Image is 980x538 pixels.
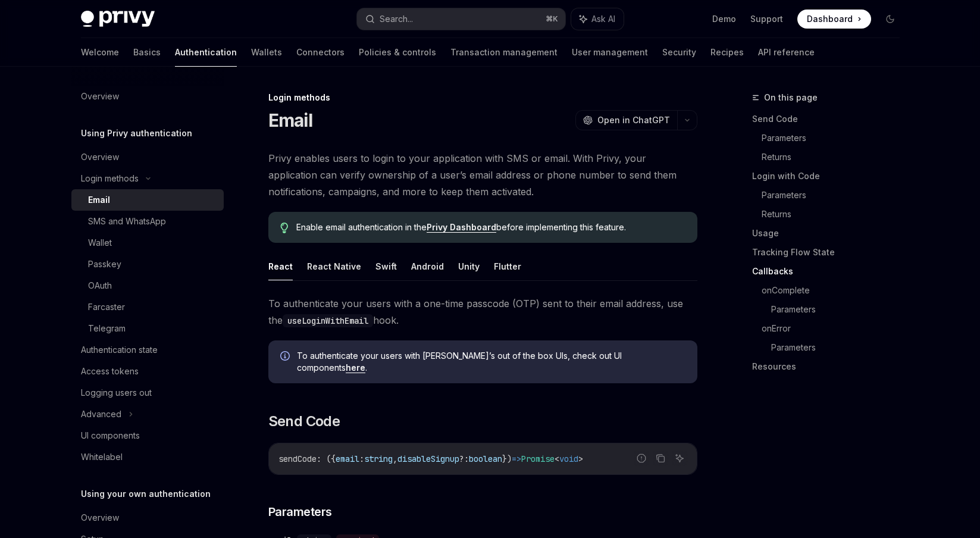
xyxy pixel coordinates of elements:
a: Security [662,38,696,67]
svg: Tip [280,223,289,233]
div: Email [88,193,110,207]
a: Connectors [296,38,345,67]
div: Authentication state [81,343,158,357]
div: Whitelabel [81,450,123,464]
button: Search...⌘K [357,8,565,30]
h1: Email [268,110,312,131]
div: Login methods [81,171,139,186]
a: Usage [752,224,909,243]
div: UI components [81,428,140,443]
button: Report incorrect code [634,451,649,466]
a: Parameters [771,338,909,357]
a: Authentication [175,38,237,67]
a: SMS and WhatsApp [71,211,224,232]
span: , [393,453,397,464]
button: Toggle dark mode [881,10,900,29]
button: Swift [375,252,397,280]
a: here [346,362,365,373]
span: Promise [521,453,555,464]
h5: Using Privy authentication [81,126,192,140]
a: Parameters [771,300,909,319]
a: onError [762,319,909,338]
button: Ask AI [672,451,687,466]
a: Telegram [71,318,224,339]
div: Overview [81,511,119,525]
button: Unity [458,252,480,280]
span: > [578,453,583,464]
a: Authentication state [71,339,224,361]
span: Open in ChatGPT [597,114,670,126]
a: Wallets [251,38,282,67]
div: Advanced [81,407,121,421]
h5: Using your own authentication [81,487,211,501]
span: Enable email authentication in the before implementing this feature. [296,221,685,233]
a: Parameters [762,186,909,205]
div: OAuth [88,279,112,293]
a: Tracking Flow State [752,243,909,262]
a: Overview [71,146,224,168]
a: Policies & controls [359,38,436,67]
span: On this page [764,90,818,105]
a: Returns [762,148,909,167]
span: void [559,453,578,464]
a: Welcome [81,38,119,67]
a: Overview [71,507,224,528]
button: Android [411,252,444,280]
a: Returns [762,205,909,224]
button: Copy the contents from the code block [653,451,668,466]
a: UI components [71,425,224,446]
div: Logging users out [81,386,152,400]
a: Overview [71,86,224,107]
span: < [555,453,559,464]
a: API reference [758,38,815,67]
a: Resources [752,357,909,376]
svg: Info [280,351,292,363]
a: Recipes [710,38,744,67]
span: Parameters [268,503,332,520]
div: Overview [81,89,119,104]
span: : ({ [317,453,336,464]
span: To authenticate your users with [PERSON_NAME]’s out of the box UIs, check out UI components . [297,350,685,374]
span: disableSignup [397,453,459,464]
div: Passkey [88,257,121,271]
a: Access tokens [71,361,224,382]
a: Dashboard [797,10,871,29]
div: Telegram [88,321,126,336]
button: Open in ChatGPT [575,110,677,130]
span: Dashboard [807,13,853,25]
div: Overview [81,150,119,164]
a: Email [71,189,224,211]
span: }) [502,453,512,464]
a: Passkey [71,254,224,275]
code: useLoginWithEmail [283,314,373,327]
a: Demo [712,13,736,25]
button: Ask AI [571,8,624,30]
span: email [336,453,359,464]
a: Logging users out [71,382,224,403]
img: dark logo [81,11,155,27]
a: Whitelabel [71,446,224,468]
div: Access tokens [81,364,139,379]
span: Send Code [268,412,340,431]
div: SMS and WhatsApp [88,214,166,229]
a: User management [572,38,648,67]
div: Search... [380,12,413,26]
a: OAuth [71,275,224,296]
button: React Native [307,252,361,280]
a: Privy Dashboard [427,222,496,233]
span: boolean [469,453,502,464]
div: Wallet [88,236,112,250]
a: onComplete [762,281,909,300]
a: Support [750,13,783,25]
span: string [364,453,393,464]
a: Send Code [752,110,909,129]
span: => [512,453,521,464]
a: Wallet [71,232,224,254]
a: Login with Code [752,167,909,186]
a: Farcaster [71,296,224,318]
button: React [268,252,293,280]
div: Farcaster [88,300,125,314]
a: Basics [133,38,161,67]
button: Flutter [494,252,521,280]
a: Transaction management [450,38,558,67]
